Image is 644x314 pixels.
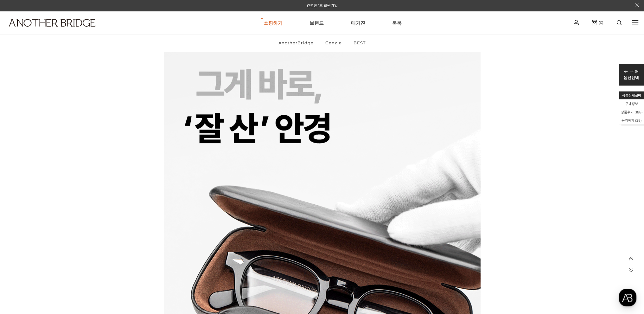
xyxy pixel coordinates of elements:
span: 홈 [20,210,24,215]
img: cart [574,20,579,25]
a: (0) [592,20,603,25]
a: 대화 [42,201,82,217]
a: Genzie [320,35,347,51]
a: 홈 [2,201,42,217]
a: logo [3,19,100,42]
img: cart [592,20,597,25]
a: 설정 [82,201,122,217]
a: 매거진 [351,11,365,34]
a: 쇼핑하기 [264,11,283,34]
span: 대화 [58,211,66,216]
a: 간편한 1초 회원가입 [307,3,338,8]
span: (0) [597,20,603,25]
a: 브랜드 [309,11,324,34]
img: search [617,20,622,25]
img: logo [9,19,95,27]
a: BEST [348,35,371,51]
span: 188 [636,110,641,114]
p: 옵션선택 [624,74,639,80]
span: 설정 [98,210,105,215]
a: AnotherBridge [273,35,319,51]
p: 구 매 [624,68,639,74]
a: 룩북 [392,11,402,34]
